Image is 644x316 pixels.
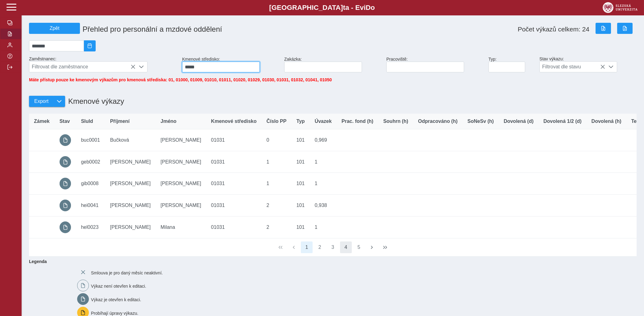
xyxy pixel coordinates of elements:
td: 01031 [206,195,262,217]
span: Odpracováno (h) [418,119,458,124]
button: Export do Excelu [596,23,611,34]
td: 1 [310,216,337,238]
span: Příjmení [110,119,130,124]
span: Prac. fond (h) [342,119,373,124]
td: 101 [291,173,310,195]
span: Zámek [34,119,50,124]
td: gib0008 [76,173,105,195]
td: 2 [262,195,292,217]
button: Export [29,96,53,107]
span: Kmenové středisko [211,119,257,124]
td: Bučková [105,129,156,151]
span: Máte přístup pouze ke kmenovým výkazům pro kmenová střediska: 01, 01000, 01009, 01010, 01011, 010... [29,77,332,82]
td: 101 [291,216,310,238]
button: Export do PDF [617,23,633,34]
span: Dovolená (d) [504,119,534,124]
td: [PERSON_NAME] [105,195,156,217]
td: Milana [156,216,206,238]
td: [PERSON_NAME] [156,151,206,173]
button: 2 [314,241,326,253]
span: Zpět [32,26,77,31]
b: [GEOGRAPHIC_DATA] a - Evi [19,4,625,12]
span: Export [34,99,48,104]
td: 01031 [206,151,262,173]
button: 1 [301,241,313,253]
td: [PERSON_NAME] [105,173,156,195]
span: Probíhají úpravy výkazu. [91,310,138,315]
div: Zaměstnanec: [27,54,180,75]
span: Úvazek [315,119,332,124]
button: prázdný [60,178,71,189]
button: 5 [353,241,365,253]
td: 0,969 [310,129,337,151]
span: Souhrn (h) [383,119,408,124]
td: geb0002 [76,151,105,173]
button: 2025/09 [84,40,96,51]
td: 101 [291,151,310,173]
span: Jméno [160,119,177,124]
span: t [343,4,345,11]
td: 1 [310,173,337,195]
div: Kmenové středisko: [180,54,282,75]
td: [PERSON_NAME] [105,216,156,238]
h1: Kmenové výkazy [65,94,124,109]
span: Počet výkazů celkem: 24 [518,26,589,33]
span: Výkaz je otevřen k editaci. [91,297,141,302]
img: logo_web_su.png [603,2,638,13]
button: prázdný [60,134,71,146]
button: prázdný [60,156,71,168]
td: hei0041 [76,195,105,217]
td: hel0023 [76,216,105,238]
div: Zakázka: [282,54,384,75]
td: 2 [262,216,292,238]
b: Legenda [27,257,634,266]
span: Dovolená 1/2 (d) [543,119,582,124]
td: buc0001 [76,129,105,151]
button: 3 [327,241,339,253]
span: Typ [296,119,305,124]
span: Dovolená (h) [592,119,621,124]
td: 0,938 [310,195,337,217]
div: Stav výkazu: [537,54,639,75]
span: Filtrovat dle stavu [540,62,605,72]
td: 01031 [206,129,262,151]
td: 1 [310,151,337,173]
td: 1 [262,173,292,195]
td: 0 [262,129,292,151]
td: 1 [262,151,292,173]
td: [PERSON_NAME] [156,173,206,195]
span: SluId [81,119,93,124]
span: o [371,4,375,11]
div: Typ: [486,54,537,75]
span: Výkaz není otevřen k editaci. [91,284,146,289]
td: 01031 [206,173,262,195]
div: Pracoviště: [384,54,486,75]
td: 101 [291,195,310,217]
button: prázdný [60,221,71,233]
span: Filtrovat dle zaměstnance [29,62,135,72]
h1: Přehled pro personální a mzdové oddělení [80,22,386,36]
td: 101 [291,129,310,151]
td: 01031 [206,216,262,238]
span: SoNeSv (h) [467,119,494,124]
span: Smlouva je pro daný měsíc neaktivní. [91,270,163,275]
button: 4 [340,241,352,253]
span: Číslo PP [267,119,287,124]
td: [PERSON_NAME] [156,129,206,151]
span: D [366,4,371,11]
span: Stav [60,119,70,124]
button: Zpět [29,23,80,34]
td: [PERSON_NAME] [156,195,206,217]
button: prázdný [60,200,71,211]
td: [PERSON_NAME] [105,151,156,173]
